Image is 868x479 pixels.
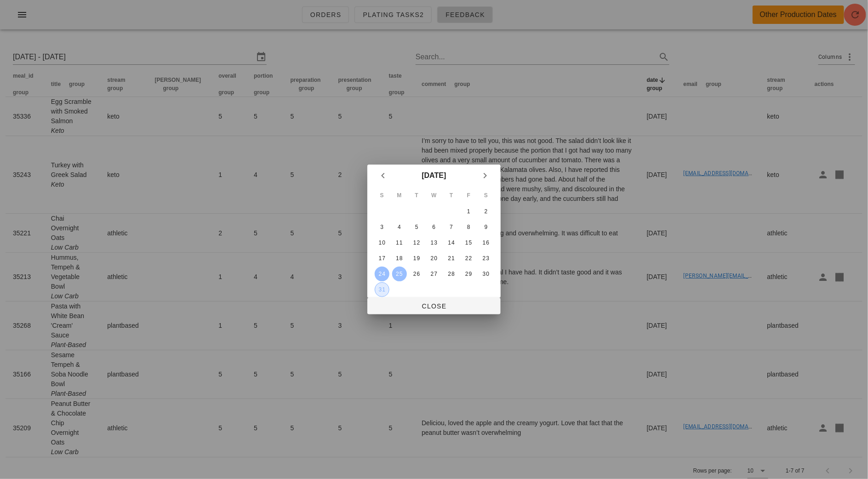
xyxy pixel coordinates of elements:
[427,239,441,246] div: 13
[444,235,459,250] button: 14
[444,267,459,281] button: 28
[408,188,425,203] th: T
[461,235,476,250] button: 15
[409,224,424,230] div: 5
[461,271,476,277] div: 29
[392,239,407,246] div: 11
[392,235,407,250] button: 11
[391,188,408,203] th: M
[479,251,493,266] button: 23
[409,220,424,234] button: 5
[375,167,391,184] button: Previous month
[479,224,493,230] div: 9
[479,271,493,277] div: 30
[375,302,493,310] span: Close
[374,188,390,203] th: S
[375,282,389,297] button: 31
[426,188,442,203] th: W
[392,251,407,266] button: 18
[367,298,501,314] button: Close
[375,271,389,277] div: 24
[409,271,424,277] div: 26
[392,224,407,230] div: 4
[479,208,493,215] div: 2
[409,235,424,250] button: 12
[409,267,424,281] button: 26
[461,251,476,266] button: 22
[427,235,441,250] button: 13
[479,235,493,250] button: 16
[461,267,476,281] button: 29
[444,224,459,230] div: 7
[479,255,493,262] div: 23
[461,255,476,262] div: 22
[409,251,424,266] button: 19
[444,271,459,277] div: 28
[479,239,493,246] div: 16
[461,239,476,246] div: 15
[392,255,407,262] div: 18
[479,267,493,281] button: 30
[444,239,459,246] div: 14
[409,255,424,262] div: 19
[375,286,389,293] div: 31
[461,204,476,219] button: 1
[375,239,389,246] div: 10
[479,220,493,234] button: 9
[375,251,389,266] button: 17
[375,235,389,250] button: 10
[375,255,389,262] div: 17
[461,188,477,203] th: F
[392,220,407,234] button: 4
[375,224,389,230] div: 3
[427,255,441,262] div: 20
[427,224,441,230] div: 6
[392,271,407,277] div: 25
[461,208,476,215] div: 1
[444,220,459,234] button: 7
[418,166,450,185] button: [DATE]
[427,271,441,277] div: 27
[427,220,441,234] button: 6
[444,255,459,262] div: 21
[427,267,441,281] button: 27
[444,251,459,266] button: 21
[443,188,460,203] th: T
[375,220,389,234] button: 3
[479,204,493,219] button: 2
[409,239,424,246] div: 12
[427,251,441,266] button: 20
[461,220,476,234] button: 8
[478,188,494,203] th: S
[477,167,493,184] button: Next month
[392,267,407,281] button: 25
[375,267,389,281] button: 24
[461,224,476,230] div: 8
